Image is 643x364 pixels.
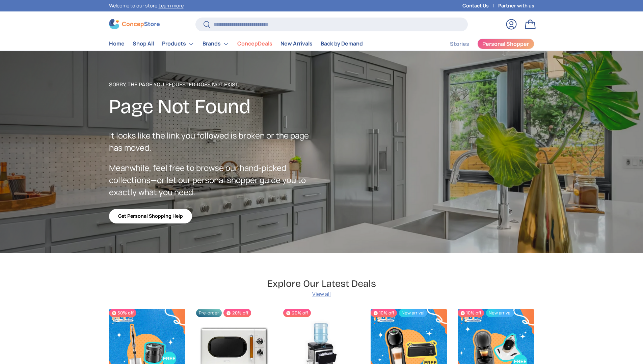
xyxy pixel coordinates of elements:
span: 20% off [283,309,311,317]
a: Stories [450,37,469,51]
a: New Arrivals [280,37,313,50]
a: Products [162,37,194,51]
span: 10% off [458,309,484,317]
a: Learn more [159,2,184,9]
a: Shop All [133,37,154,50]
a: Partner with us [498,2,534,9]
a: Home [109,37,125,50]
span: 50% off [109,309,136,317]
h2: Explore Our Latest Deals [267,277,376,290]
a: ConcepDeals [237,37,272,50]
span: New arrival [399,309,427,317]
a: View all [312,290,331,298]
p: Meanwhile, feel free to browse our hand-picked collections—or let our personal shopper guide you ... [109,162,322,198]
nav: Secondary [434,37,534,51]
a: Get Personal Shopping Help [109,209,192,223]
span: 20% off [223,309,251,317]
span: 10% off [371,309,397,317]
a: Contact Us [462,2,498,9]
span: Personal Shopper [482,41,529,47]
summary: Products [158,37,198,51]
a: Personal Shopper [477,38,534,49]
p: Sorry, the page you requested does not exist. [109,81,322,89]
p: Welcome to our store. [109,2,184,9]
span: New arrival [486,309,514,317]
nav: Primary [109,37,363,51]
summary: Brands [198,37,233,51]
a: Brands [203,37,229,51]
img: ConcepStore [109,19,160,29]
h2: Page Not Found [109,94,322,119]
p: It looks like the link you followed is broken or the page has moved. [109,129,322,154]
a: Back by Demand [321,37,363,50]
span: Pre-order [196,309,222,317]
